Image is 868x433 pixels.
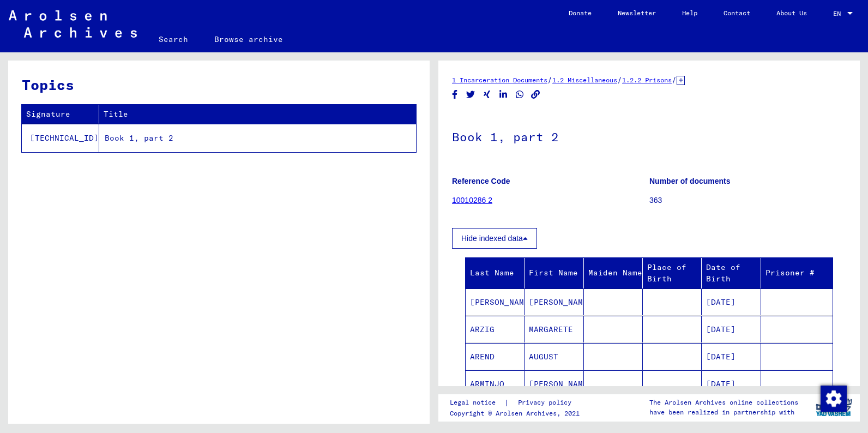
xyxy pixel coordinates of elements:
[702,258,761,288] mat-header-cell: Date of Birth
[525,370,583,397] mat-cell: [PERSON_NAME]
[821,386,847,412] img: Zustimmung ändern
[452,196,492,205] a: 10010286 2
[617,75,622,85] span: /
[22,105,99,124] th: Signature
[525,343,583,370] mat-cell: AUGUST
[584,258,643,288] mat-header-cell: Maiden Name
[547,75,552,85] span: /
[498,88,509,101] button: Share on LinkedIn
[649,177,731,185] b: Number of documents
[466,316,525,342] mat-cell: ARZIG
[702,370,761,397] mat-cell: [DATE]
[525,258,583,288] mat-header-cell: First Name
[146,26,201,52] a: Search
[649,398,798,407] p: The Arolsen Archives online collections
[466,288,525,315] mat-cell: [PERSON_NAME]
[514,88,526,101] button: Share on WhatsApp
[452,177,510,185] b: Reference Code
[481,88,493,101] button: Share on Xing
[702,343,761,370] mat-cell: [DATE]
[525,288,583,315] mat-cell: [PERSON_NAME]
[649,195,846,206] p: 363
[761,258,833,288] mat-header-cell: Prisoner #
[201,26,296,52] a: Browse archive
[525,316,583,342] mat-cell: MARGARETE
[672,75,677,85] span: /
[466,343,525,370] mat-cell: AREND
[509,397,584,408] a: Privacy policy
[466,370,525,397] mat-cell: ARMINJO
[449,88,461,101] button: Share on Facebook
[99,124,416,152] td: Book 1, part 2
[452,112,846,160] h1: Book 1, part 2
[702,288,761,315] mat-cell: [DATE]
[649,407,798,417] p: have been realized in partnership with
[450,408,584,418] p: Copyright © Arolsen Archives, 2021
[465,88,477,101] button: Share on Twitter
[552,76,617,84] a: 1.2 Miscellaneous
[833,9,841,17] mat-select-trigger: EN
[22,74,415,95] h3: Topics
[622,76,672,84] a: 1.2.2 Prisons
[450,397,504,408] a: Legal notice
[702,316,761,342] mat-cell: [DATE]
[530,88,541,101] button: Copy link
[22,124,99,152] td: [TECHNICAL_ID]
[9,10,137,38] img: Arolsen_neg.svg
[643,258,702,288] mat-header-cell: Place of Birth
[99,105,416,124] th: Title
[450,397,584,408] div: |
[466,258,525,288] mat-header-cell: Last Name
[813,394,854,421] img: yv_logo.png
[452,76,547,84] a: 1 Incarceration Documents
[452,228,537,249] button: Hide indexed data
